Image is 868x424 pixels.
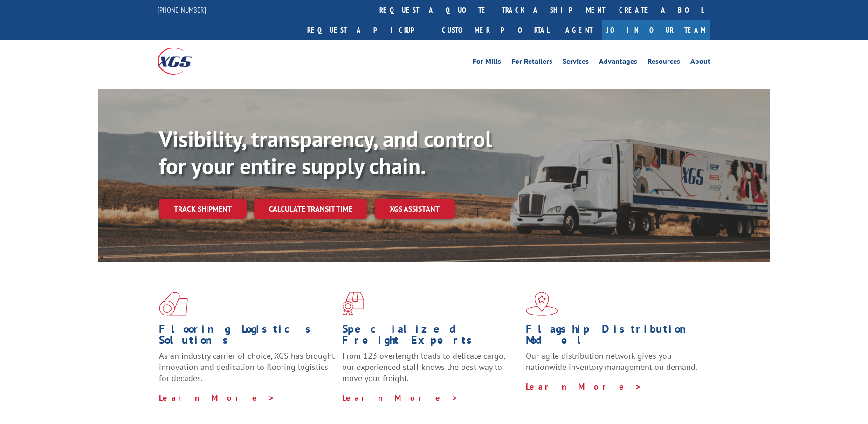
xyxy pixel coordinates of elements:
a: Learn More > [342,392,458,403]
img: xgs-icon-focused-on-flooring-red [342,292,364,316]
a: For Retailers [511,58,552,68]
a: Track shipment [159,199,247,219]
a: Request a pickup [300,20,435,40]
img: xgs-icon-total-supply-chain-intelligence-red [159,292,188,316]
a: Resources [648,58,680,68]
a: Learn More > [526,381,642,392]
p: From 123 overlength loads to delicate cargo, our experienced staff knows the best way to move you... [342,350,518,392]
a: For Mills [473,58,501,68]
a: Customer Portal [435,20,556,40]
h1: Flooring Logistics Solutions [159,323,335,350]
a: Agent [556,20,602,40]
span: As an industry carrier of choice, XGS has brought innovation and dedication to flooring logistics... [159,350,335,383]
a: About [690,58,710,68]
a: Learn More > [159,392,275,403]
a: XGS ASSISTANT [375,199,455,219]
a: [PHONE_NUMBER] [158,5,206,14]
h1: Flagship Distribution Model [526,323,702,350]
a: Calculate transit time [254,199,367,219]
b: Visibility, transparency, and control for your entire supply chain. [159,124,492,180]
h1: Specialized Freight Experts [342,323,518,350]
a: Services [563,58,589,68]
span: Our agile distribution network gives you nationwide inventory management on demand. [526,350,697,372]
img: xgs-icon-flagship-distribution-model-red [526,292,558,316]
a: Join Our Team [602,20,710,40]
a: Advantages [599,58,637,68]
